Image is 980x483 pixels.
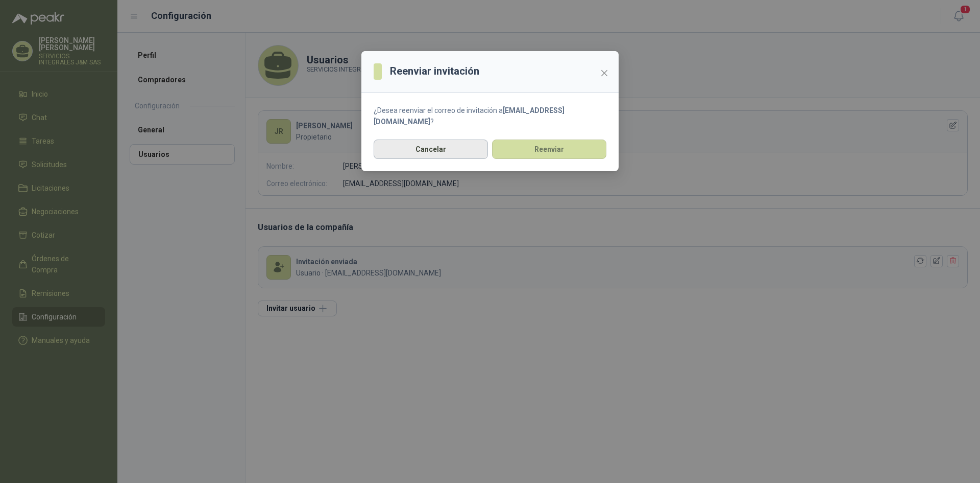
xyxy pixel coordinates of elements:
button: Close [596,65,612,81]
div: ¿Desea reenviar el correo de invitación a ? [374,105,606,127]
span: close [600,69,608,77]
button: Reenviar [492,140,606,159]
h3: Reenviar invitación [390,63,479,79]
button: Cancelar [374,140,488,159]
